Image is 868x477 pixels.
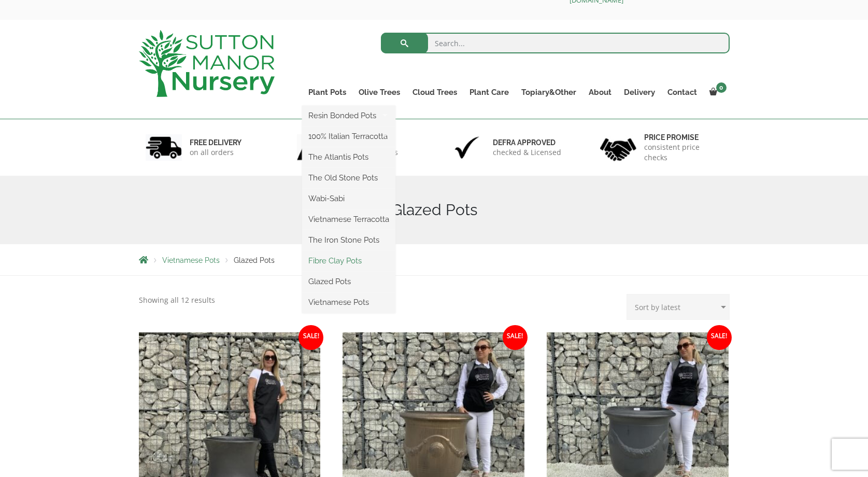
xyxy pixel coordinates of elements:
span: Sale! [298,325,323,350]
a: Vietnamese Pots [302,294,395,310]
p: consistent price checks [644,142,723,163]
a: Delivery [618,85,661,100]
img: logo [139,30,275,97]
a: The Old Stone Pots [302,170,395,186]
span: 0 [716,82,727,93]
a: Plant Pots [302,85,352,100]
a: Resin Bonded Pots [302,108,395,123]
h6: FREE DELIVERY [190,138,241,147]
p: checked & Licensed [493,147,561,158]
span: Sale! [503,325,528,350]
img: 1.jpg [146,134,182,161]
img: 2.jpg [297,134,333,161]
a: Vietnamese Terracotta [302,212,395,227]
a: About [582,85,618,100]
nav: Breadcrumbs [139,256,730,264]
a: Fibre Clay Pots [302,253,395,269]
a: 0 [703,85,730,100]
span: Glazed Pots [234,256,275,264]
a: The Atlantis Pots [302,149,395,165]
img: 4.jpg [600,132,636,163]
a: Contact [661,85,703,100]
a: Olive Trees [352,85,406,100]
p: Showing all 12 results [139,294,215,306]
a: Cloud Trees [406,85,463,100]
a: Wabi-Sabi [302,191,395,206]
a: Vietnamese Pots [162,256,220,264]
a: Plant Care [463,85,515,100]
h1: Glazed Pots [139,201,730,219]
span: Sale! [707,325,732,350]
a: 100% Italian Terracotta [302,129,395,144]
h6: Price promise [644,133,723,142]
select: Shop order [627,294,730,320]
img: 3.jpg [449,134,485,161]
a: The Iron Stone Pots [302,232,395,248]
a: Glazed Pots [302,274,395,289]
p: on all orders [190,147,241,158]
h6: Defra approved [493,138,561,147]
a: Topiary&Other [515,85,582,100]
input: Search... [381,33,730,53]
